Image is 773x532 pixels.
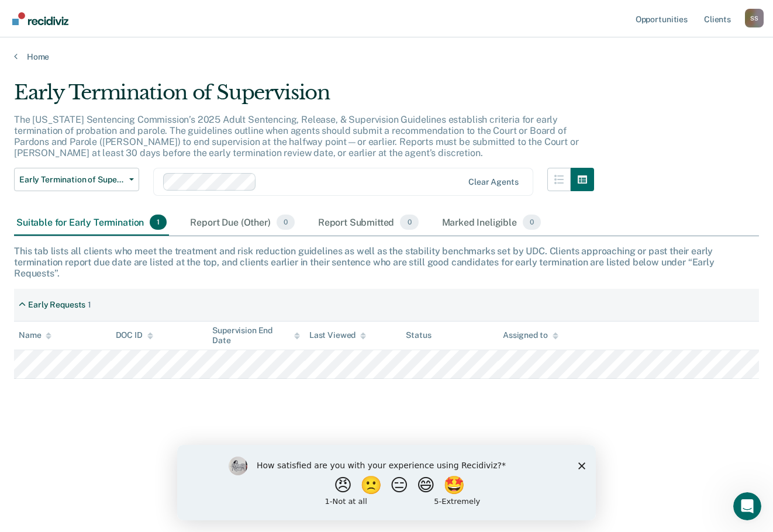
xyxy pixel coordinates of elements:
[212,326,300,346] div: Supervision End Date
[316,210,421,236] div: Report Submitted0
[116,330,153,340] div: DOC ID
[28,300,85,310] div: Early Requests
[14,114,579,159] p: The [US_STATE] Sentencing Commission’s 2025 Adult Sentencing, Release, & Supervision Guidelines e...
[14,168,139,191] button: Early Termination of Supervision
[14,81,594,114] div: Early Termination of Supervision
[733,492,761,520] iframe: Intercom live chat
[19,175,125,185] span: Early Termination of Supervision
[745,9,764,27] div: S S
[523,215,541,230] span: 0
[14,295,96,315] div: Early Requests1
[14,246,759,279] div: This tab lists all clients who meet the treatment and risk reduction guidelines as well as the st...
[400,215,418,230] span: 0
[277,215,295,230] span: 0
[150,215,167,230] span: 1
[12,12,68,25] img: Recidiviz
[745,9,764,27] button: Profile dropdown button
[188,210,296,236] div: Report Due (Other)0
[406,330,431,340] div: Status
[503,330,558,340] div: Assigned to
[468,177,518,187] div: Clear agents
[177,445,596,520] iframe: Survey by Kim from Recidiviz
[88,300,91,310] div: 1
[19,330,51,340] div: Name
[309,330,366,340] div: Last Viewed
[14,210,169,236] div: Suitable for Early Termination1
[14,51,759,62] a: Home
[440,210,544,236] div: Marked Ineligible0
